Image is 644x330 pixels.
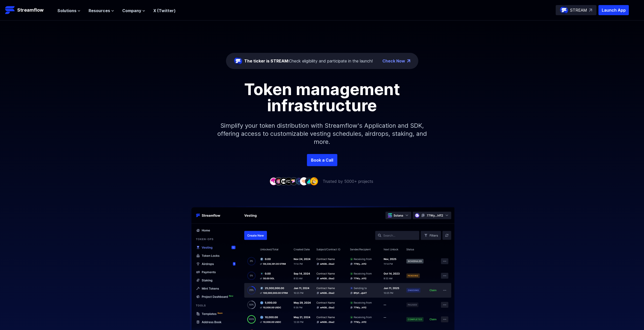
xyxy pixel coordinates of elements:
img: company-2 [275,177,283,185]
a: X (Twitter) [153,8,176,13]
img: top-right-arrow.svg [589,9,592,12]
div: Check eligibility and participate in the launch! [244,58,373,64]
button: Solutions [57,8,80,14]
img: top-right-arrow.png [407,59,410,62]
img: company-1 [269,177,278,185]
h1: Token management infrastructure [208,81,436,114]
img: company-7 [300,177,308,185]
a: STREAM [556,5,596,15]
img: company-4 [285,177,293,185]
img: streamflow-logo-circle.png [560,6,568,14]
span: The ticker is STREAM: [244,58,289,63]
span: Resources [89,8,110,14]
p: STREAM [570,7,587,13]
img: streamflow-logo-circle.png [234,57,242,65]
button: Company [122,8,145,14]
img: company-5 [290,177,298,185]
button: Resources [89,8,114,14]
img: company-8 [305,177,313,185]
span: Solutions [57,8,76,14]
img: company-9 [310,177,318,185]
img: company-3 [280,177,288,185]
a: Check Now [382,58,405,64]
p: Trusted by 5000+ projects [323,178,373,184]
span: Company [122,8,141,14]
button: Launch App [598,5,629,15]
img: company-6 [295,177,303,185]
p: Simplify your token distribution with Streamflow's Application and SDK, offering access to custom... [213,114,431,154]
img: Streamflow Logo [5,5,15,15]
a: Streamflow [5,5,52,15]
a: Book a Call [307,154,337,166]
p: Streamflow [17,7,44,14]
